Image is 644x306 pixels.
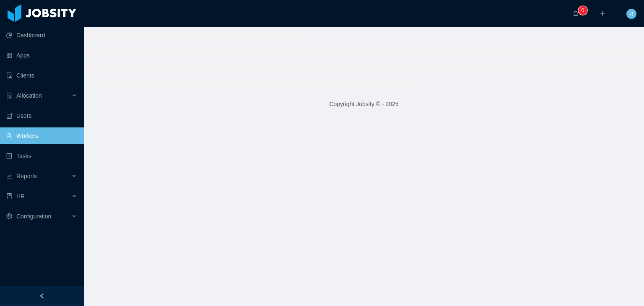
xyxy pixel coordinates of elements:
a: icon: pie-chartDashboard [6,27,77,44]
span: Reports [16,173,37,179]
i: icon: solution [6,93,12,99]
i: icon: setting [6,213,12,219]
a: icon: robotUsers [6,107,77,124]
footer: Copyright Jobsity © - 2025 [84,90,644,119]
i: icon: bell [573,10,579,16]
span: R [629,9,634,19]
span: Allocation [16,92,42,99]
span: HR [16,193,25,200]
a: icon: auditClients [6,67,77,84]
a: icon: userWorkers [6,127,77,144]
a: icon: appstoreApps [6,47,77,64]
i: icon: book [6,193,12,199]
a: icon: profileTasks [6,148,77,164]
i: icon: plus [600,10,605,16]
span: Configuration [16,213,51,220]
i: icon: line-chart [6,173,12,179]
sup: 0 [579,6,587,15]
